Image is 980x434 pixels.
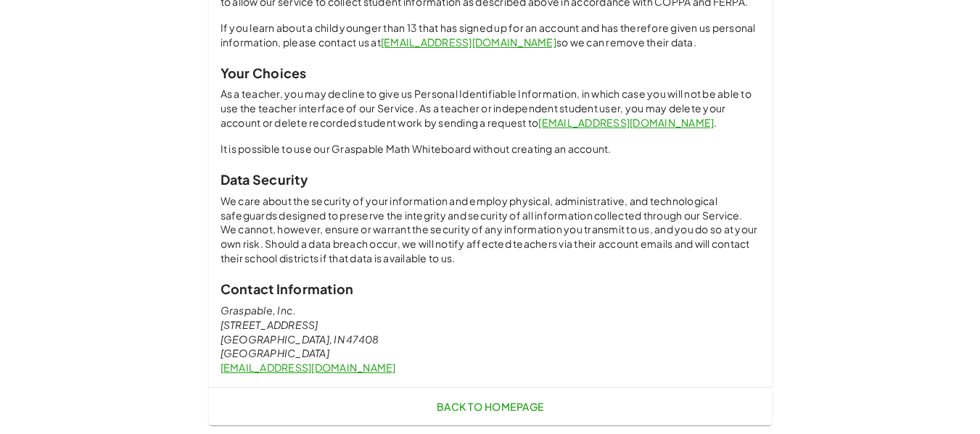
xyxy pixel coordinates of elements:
a: [EMAIL_ADDRESS][DOMAIN_NAME] [538,116,714,129]
address: Graspable, Inc. [STREET_ADDRESS] [GEOGRAPHIC_DATA], IN 47408 [GEOGRAPHIC_DATA] [221,304,760,362]
p: As a teacher, you may decline to give us Personal Identifiable Information, in which case you wil... [221,87,760,130]
p: It is possible to use our Graspable Math Whiteboard without creating an account. [221,142,760,157]
h3: Your Choices [221,64,760,81]
span: Back to Homepage [436,400,543,413]
a: Back to Homepage [430,393,549,420]
a: [EMAIL_ADDRESS][DOMAIN_NAME] [381,36,556,49]
h3: Data Security [221,171,760,188]
p: If you learn about a child younger than 13 that has signed up for an account and has therefore gi... [221,21,760,50]
h3: Contact Information [221,280,760,297]
p: We care about the security of your information and employ physical, administrative, and technolog... [221,194,760,267]
a: [EMAIL_ADDRESS][DOMAIN_NAME] [221,361,396,374]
